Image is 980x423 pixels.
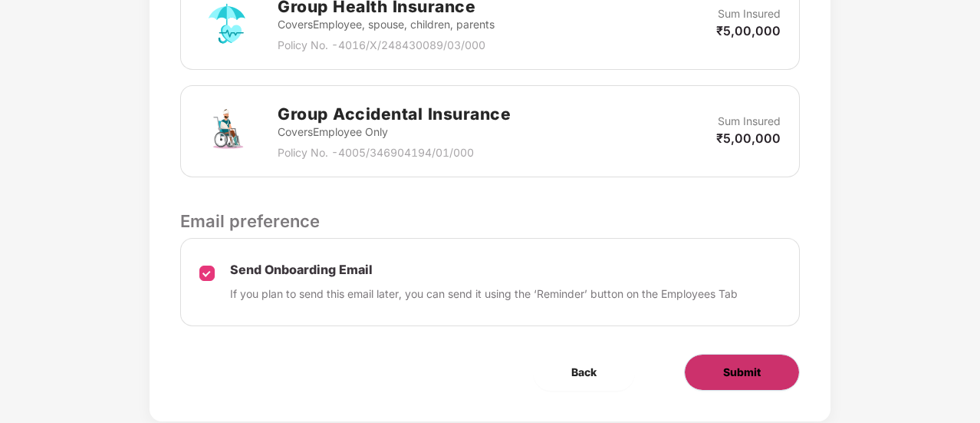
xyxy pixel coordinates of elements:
p: Policy No. - 4016/X/248430089/03/000 [278,37,495,54]
p: Policy No. - 4005/346904194/01/000 [278,144,511,161]
button: Back [533,354,635,391]
span: Back [571,364,597,381]
p: Covers Employee Only [278,124,511,140]
p: ₹5,00,000 [716,130,781,147]
p: Send Onboarding Email [230,262,738,278]
p: Sum Insured [718,113,781,130]
button: Submit [684,354,800,391]
img: svg+xml;base64,PHN2ZyB4bWxucz0iaHR0cDovL3d3dy53My5vcmcvMjAwMC9zdmciIHdpZHRoPSI3MiIgaGVpZ2h0PSI3Mi... [199,104,255,159]
p: Sum Insured [718,5,781,22]
span: Submit [723,364,761,381]
p: ₹5,00,000 [716,22,781,39]
p: Email preference [180,208,800,234]
h2: Group Accidental Insurance [278,101,511,127]
p: If you plan to send this email later, you can send it using the ‘Reminder’ button on the Employee... [230,286,738,302]
p: Covers Employee, spouse, children, parents [278,16,495,33]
